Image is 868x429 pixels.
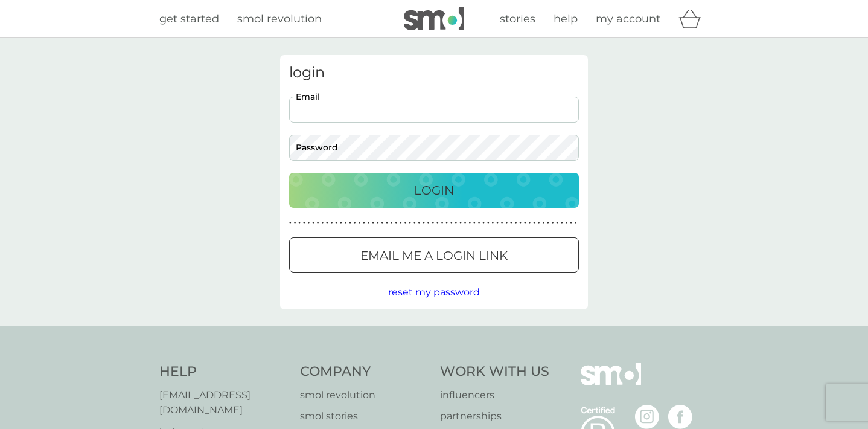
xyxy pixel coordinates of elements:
p: ● [496,220,499,226]
span: help [554,12,578,25]
p: ● [335,220,337,226]
p: ● [575,220,577,226]
p: ● [391,220,393,226]
p: Login [414,181,454,200]
p: ● [570,220,572,226]
p: ● [312,220,314,226]
p: ● [492,220,494,226]
p: ● [368,220,370,226]
p: ● [404,220,407,226]
a: help [554,10,578,28]
p: ● [363,220,365,226]
p: ● [542,220,544,226]
p: ● [349,220,351,226]
button: Email me a login link [289,237,579,273]
p: ● [354,220,356,226]
p: ● [395,220,397,226]
p: ● [432,220,434,226]
p: ● [386,220,388,226]
button: reset my password [388,285,480,300]
p: ● [533,220,535,226]
p: ● [459,220,462,226]
img: smol [581,363,641,404]
p: ● [381,220,384,226]
p: ● [455,220,458,226]
p: ● [436,220,439,226]
img: smol [404,7,464,30]
a: smol revolution [237,10,322,28]
a: partnerships [440,408,549,424]
p: ● [561,220,563,226]
span: smol revolution [237,12,322,25]
span: stories [500,12,535,25]
p: ● [487,220,490,226]
p: ● [529,220,531,226]
p: ● [345,220,347,226]
a: my account [596,10,660,28]
p: ● [519,220,522,226]
p: ● [298,220,301,226]
p: ● [464,220,467,226]
h4: Company [300,363,429,381]
p: ● [505,220,508,226]
p: ● [441,220,444,226]
a: get started [159,10,219,28]
a: smol stories [300,408,429,424]
p: ● [423,220,425,226]
button: Login [289,173,579,208]
p: ● [427,220,430,226]
p: ● [326,220,328,226]
p: ● [473,220,476,226]
p: ● [556,220,558,226]
p: ● [400,220,402,226]
p: ● [478,220,480,226]
h4: Work With Us [440,363,549,381]
p: ● [303,220,305,226]
p: ● [377,220,379,226]
p: ● [566,220,568,226]
a: stories [500,10,535,28]
p: ● [418,220,421,226]
p: ● [317,220,319,226]
p: ● [445,220,448,226]
p: ● [515,220,517,226]
p: ● [552,220,554,226]
p: ● [524,220,526,226]
p: Email me a login link [360,246,508,265]
p: ● [340,220,342,226]
p: ● [510,220,512,226]
p: ● [482,220,485,226]
a: smol revolution [300,387,429,403]
p: ● [331,220,333,226]
p: ● [321,220,324,226]
span: get started [159,12,219,25]
p: ● [294,220,296,226]
p: ● [413,220,416,226]
p: ● [501,220,503,226]
img: visit the smol Instagram page [635,405,659,429]
a: [EMAIL_ADDRESS][DOMAIN_NAME] [159,387,288,418]
p: ● [308,220,310,226]
span: reset my password [388,286,480,298]
p: ● [538,220,540,226]
p: ● [547,220,549,226]
p: ● [358,220,360,226]
img: visit the smol Facebook page [668,405,692,429]
p: ● [450,220,453,226]
h3: login [289,64,579,82]
h4: Help [159,363,288,381]
p: ● [409,220,411,226]
p: ● [468,220,471,226]
span: my account [596,12,660,25]
p: ● [289,220,292,226]
a: influencers [440,387,549,403]
p: ● [372,220,374,226]
div: basket [678,7,709,31]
